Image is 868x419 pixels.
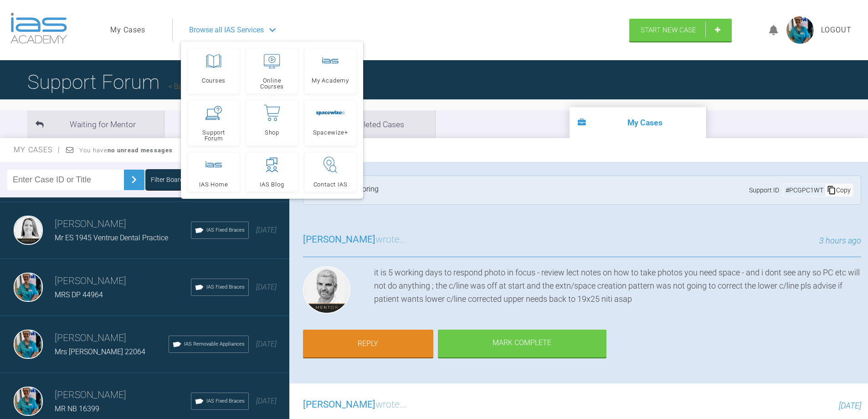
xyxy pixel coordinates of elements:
[10,13,67,44] img: logo-light.3e3ef733.png
[821,24,852,36] a: Logout
[819,236,861,245] span: 3 hours ago
[14,387,43,416] img: Åsa Ulrika Linnea Feneley
[265,129,279,135] span: Shop
[256,397,277,405] span: [DATE]
[206,283,245,291] span: IAS Fixed Braces
[312,78,349,83] span: My Academy
[749,185,779,195] span: Support ID
[786,16,814,44] img: profile.png
[55,274,191,289] h3: [PERSON_NAME]
[247,153,298,191] a: IAS Blog
[14,216,43,245] img: Emma Dougherty
[298,110,435,138] li: Completed Cases
[303,266,350,314] img: Ross Hobson
[247,49,298,93] a: Online Courses
[55,233,168,242] span: Mr ES 1945 Ventrue Dental Practice
[784,185,825,195] div: # PCGPC1WT
[188,49,239,93] a: Courses
[189,24,264,36] span: Browse all IAS Services
[303,232,406,248] h3: wrote...
[251,78,293,89] span: Online Courses
[7,170,124,190] input: Enter Case ID or Title
[55,217,191,232] h3: [PERSON_NAME]
[127,172,141,187] img: chevronRight.28bd32b0.svg
[27,110,164,138] li: Waiting for Mentor
[303,330,433,358] a: Reply
[55,290,103,299] span: MRS DP 44964
[247,101,298,145] a: Shop
[14,145,61,154] span: My Cases
[839,401,861,410] span: [DATE]
[570,107,706,138] li: My Cases
[14,273,43,302] img: Åsa Ulrika Linnea Feneley
[303,234,375,245] span: [PERSON_NAME]
[55,331,169,346] h3: [PERSON_NAME]
[206,226,245,234] span: IAS Fixed Braces
[55,404,99,413] span: MR NB 16399
[184,340,245,348] span: IAS Removable Appliances
[27,66,219,98] h1: Support Forum
[202,78,226,83] span: Courses
[79,147,173,154] span: You have
[169,82,219,91] a: Back to Home
[305,153,356,191] a: Contact IAS
[305,49,356,93] a: My Academy
[260,181,284,187] span: IAS Blog
[188,153,239,191] a: IAS Home
[374,266,861,317] div: it is 5 working days to respond photo in focus - review lect notes on how to take photos you need...
[256,340,277,348] span: [DATE]
[110,24,145,36] a: My Cases
[55,388,191,403] h3: [PERSON_NAME]
[629,19,732,41] a: Start New Case
[206,397,245,405] span: IAS Fixed Braces
[303,397,406,413] h3: wrote...
[313,129,348,135] span: Spacewize+
[14,330,43,359] img: Åsa Ulrika Linnea Feneley
[303,399,375,410] span: [PERSON_NAME]
[305,101,356,145] a: Spacewize+
[188,101,239,145] a: Support Forum
[192,129,235,141] span: Support Forum
[256,283,277,291] span: [DATE]
[108,147,173,154] strong: no unread messages
[151,175,195,185] div: Filter Boards: All
[256,226,277,234] span: [DATE]
[199,181,228,187] span: IAS Home
[313,181,348,187] span: Contact IAS
[55,347,145,356] span: Mrs [PERSON_NAME] 22064
[825,184,853,196] div: Copy
[438,330,606,358] div: Mark Complete
[641,26,696,34] span: Start New Case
